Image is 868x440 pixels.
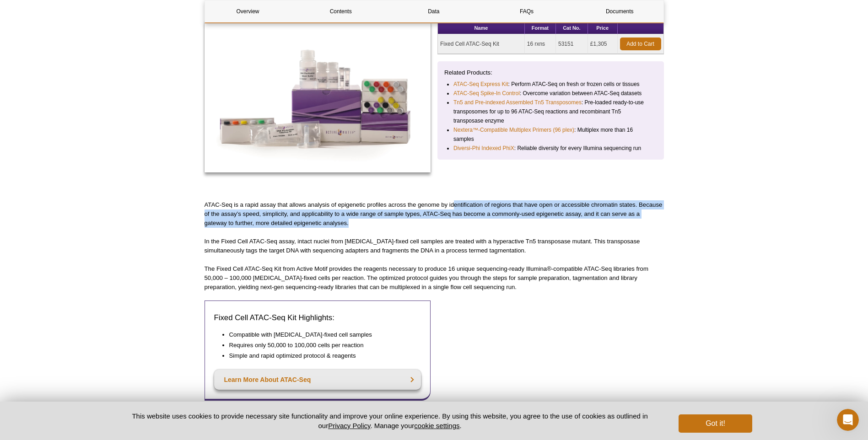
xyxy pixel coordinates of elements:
[438,34,525,54] td: Fixed Cell ATAC-Seq Kit
[438,22,525,34] th: Name
[391,0,477,22] a: Data
[620,38,661,50] a: Add to Cart
[444,68,657,77] p: Related Products:
[116,411,664,430] p: This website uses cookies to provide necessary site functionality and improve your online experie...
[229,330,412,339] li: Compatible with [MEDICAL_DATA]-fixed cell samples
[484,0,570,22] a: FAQs
[453,125,649,144] li: : Multiplex more than 16 samples
[453,80,649,89] li: : Perform ATAC-Seq on fresh or frozen cells or tissues
[453,80,508,89] a: ATAC-Seq Express Kit
[577,0,663,22] a: Documents
[453,89,520,98] a: ATAC-Seq Spike-In Control
[556,34,588,54] td: 53151
[205,0,291,22] a: Overview
[298,0,384,22] a: Contents
[525,34,556,54] td: 16 rxns
[588,34,618,54] td: £1,305
[453,125,574,134] a: Nextera™-Compatible Multiplex Primers (96 plex)
[556,22,588,34] th: Cat No.
[229,341,412,350] li: Requires only 50,000 to 100,000 cells per reaction
[453,144,649,153] li: : Reliable diversity for every Illumina sequencing run
[837,409,859,431] iframe: Intercom live chat
[229,351,412,360] li: Simple and rapid optimized protocol & reagents
[214,370,421,390] a: Learn More About ATAC-Seq
[414,422,459,429] button: cookie settings
[453,144,514,153] a: Diversi-Phi Indexed PhiX
[437,300,664,428] iframe: Intro to ATAC-Seq: Method overview and comparison to ChIP-Seq
[205,264,664,292] p: The Fixed Cell ATAC-Seq Kit from Active Motif provides the reagents necessary to produce 16 uniqu...
[453,98,649,125] li: : Pre-loaded ready-to-use transposomes for up to 96 ATAC-Seq reactions and recombinant Tn5 transp...
[453,98,582,107] a: Tn5 and Pre-indexed Assembled Tn5 Transposomes
[679,414,752,433] button: Got it!
[525,22,556,34] th: Format
[588,22,618,34] th: Price
[328,422,370,429] a: Privacy Policy
[205,237,664,255] p: In the Fixed Cell ATAC-Seq assay, intact nuclei from [MEDICAL_DATA]-fixed cell samples are treate...
[214,312,421,323] h3: Fixed Cell ATAC-Seq Kit Highlights:
[453,89,649,98] li: : Overcome variation between ATAC-Seq datasets
[205,21,431,172] img: CUT&Tag-IT Assay Kit - Tissue
[205,200,664,228] p: ATAC-Seq is a rapid assay that allows analysis of epigenetic profiles across the genome by identi...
